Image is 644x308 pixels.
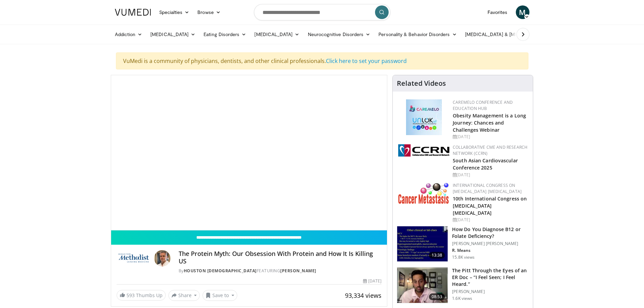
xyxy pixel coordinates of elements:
[304,28,375,41] a: Neurocognitive Disorders
[397,79,446,87] h4: Related Videos
[429,293,445,300] span: 08:53
[203,290,237,301] button: Save to
[452,241,529,246] p: [PERSON_NAME] [PERSON_NAME]
[406,99,442,135] img: 45df64a9-a6de-482c-8a90-ada250f7980c.png.150x105_q85_autocrop_double_scale_upscale_version-0.2.jpg
[146,28,199,41] a: [MEDICAL_DATA]
[111,75,387,230] video-js: Video Player
[429,252,445,259] span: 13:38
[116,52,528,69] div: VuMedi is a community of physicians, dentists, and other clinical professionals.
[398,182,449,204] img: 6ff8bc22-9509-4454-a4f8-ac79dd3b8976.png.150x105_q85_autocrop_double_scale_upscale_version-0.2.png
[397,268,448,303] img: deacb99e-802d-4184-8862-86b5a16472a1.150x105_q85_crop-smart_upscale.jpg
[452,255,475,260] p: 15.8K views
[452,226,529,240] h3: How Do You Diagnose B12 or Folate Deficiency?
[453,112,526,133] a: Obesity Management is a Long Journey: Chances and Challenges Webinar
[117,250,151,266] img: Houston Methodist
[397,226,448,262] img: 172d2151-0bab-4046-8dbc-7c25e5ef1d9f.150x105_q85_crop-smart_upscale.jpg
[453,172,527,178] div: [DATE]
[453,134,527,140] div: [DATE]
[452,248,529,253] p: R. Means
[483,5,512,19] a: Favorites
[199,28,250,41] a: Eating Disorders
[179,268,382,274] div: By FEATURING
[461,28,558,41] a: [MEDICAL_DATA] & [MEDICAL_DATA]
[326,57,407,65] a: Click here to set your password
[516,5,529,19] a: M
[126,292,135,298] span: 593
[184,268,257,274] a: Houston [DEMOGRAPHIC_DATA]
[117,290,166,301] a: 593 Thumbs Up
[363,278,381,284] div: [DATE]
[453,144,527,156] a: Collaborative CME and Research Network (CCRN)
[453,99,513,111] a: CaReMeLO Conference and Education Hub
[254,4,390,20] input: Search topics, interventions
[453,217,527,223] div: [DATE]
[453,195,527,216] a: 10th International Congress on [MEDICAL_DATA] [MEDICAL_DATA]
[397,226,529,262] a: 13:38 How Do You Diagnose B12 or Folate Deficiency? [PERSON_NAME] [PERSON_NAME] R. Means 15.8K views
[115,9,151,16] img: VuMedi Logo
[280,268,316,274] a: [PERSON_NAME]
[250,28,303,41] a: [MEDICAL_DATA]
[179,250,382,265] h4: The Protein Myth: Our Obsession With Protein and How It Is Killing US
[453,157,518,171] a: South Asian Cardiovascular Conference 2025
[345,291,381,299] span: 93,334 views
[374,28,461,41] a: Personality & Behavior Disorders
[452,296,472,301] p: 1.6K views
[193,5,225,19] a: Browse
[397,267,529,303] a: 08:53 The Pitt Through the Eyes of an ER Doc – “I Feel Seen; I Feel Heard.” [PERSON_NAME] 1.6K views
[154,250,170,266] img: Avatar
[168,290,200,301] button: Share
[155,5,194,19] a: Specialties
[111,28,147,41] a: Addiction
[398,144,449,157] img: a04ee3ba-8487-4636-b0fb-5e8d268f3737.png.150x105_q85_autocrop_double_scale_upscale_version-0.2.png
[453,182,522,194] a: International Congress on [MEDICAL_DATA] [MEDICAL_DATA]
[452,267,529,288] h3: The Pitt Through the Eyes of an ER Doc – “I Feel Seen; I Feel Heard.”
[452,289,529,294] p: [PERSON_NAME]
